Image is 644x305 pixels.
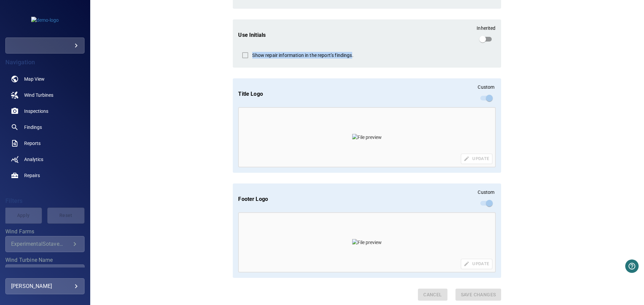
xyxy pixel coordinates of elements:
a: reports noActive [5,135,85,151]
a: analytics noActive [5,151,85,167]
p: Show repair information in the report’s findings. [252,52,353,59]
img: File preview [352,239,382,246]
a: repairs noActive [5,167,85,183]
h4: Navigation [5,59,85,66]
a: windturbines noActive [5,87,85,103]
span: Analytics [24,156,43,163]
a: map noActive [5,71,85,87]
img: demo-logo [31,17,59,23]
a: findings noActive [5,119,85,135]
div: Wind Turbine Name [5,264,85,281]
label: Use Initials [238,31,266,39]
p: Inherited [477,25,495,31]
div: ExperimentalSotavento [11,241,71,247]
label: Title logo [238,90,263,98]
img: File preview [352,134,382,141]
h4: Filters [5,198,85,204]
span: Reports [24,140,41,147]
span: Repairs [24,172,40,179]
div: Wind Farms [5,236,85,252]
label: Wind Turbine Name [5,257,85,263]
a: inspections noActive [5,103,85,119]
label: Wind Farms [5,229,85,234]
span: Map View [24,76,45,82]
span: Findings [24,124,42,131]
div: [PERSON_NAME] [11,281,79,292]
p: Custom [478,84,494,90]
span: Inspections [24,108,48,115]
div: demo [5,37,85,54]
span: Wind Turbines [24,92,53,98]
label: Footer Logo [238,195,268,203]
p: Custom [478,189,494,196]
